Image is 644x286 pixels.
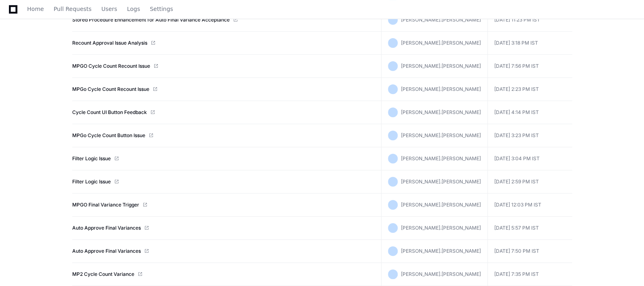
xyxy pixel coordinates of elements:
span: [PERSON_NAME].[PERSON_NAME] [401,178,481,185]
td: [DATE] 3:23 PM IST [488,124,572,147]
a: Filter Logic Issue [72,155,111,162]
a: Recount Approval Issue Analysis [72,40,147,46]
span: [PERSON_NAME].[PERSON_NAME] [401,17,481,23]
td: [DATE] 2:59 PM IST [488,170,572,194]
span: [PERSON_NAME].[PERSON_NAME] [401,202,481,208]
a: MP2 Cycle Count Variance [72,271,134,277]
td: [DATE] 5:57 PM IST [488,217,572,240]
td: [DATE] 3:04 PM IST [488,147,572,170]
span: [PERSON_NAME].[PERSON_NAME] [401,40,481,46]
td: [DATE] 2:23 PM IST [488,78,572,101]
a: MPGo Cycle Count Button Issue [72,132,145,139]
span: [PERSON_NAME].[PERSON_NAME] [401,132,481,138]
td: [DATE] 3:18 PM IST [488,32,572,55]
td: [DATE] 4:14 PM IST [488,101,572,124]
span: Pull Requests [54,6,91,11]
td: [DATE] 7:50 PM IST [488,240,572,263]
span: Logs [127,6,140,11]
td: [DATE] 7:56 PM IST [488,55,572,78]
td: [DATE] 12:03 PM IST [488,194,572,217]
span: [PERSON_NAME].[PERSON_NAME] [401,109,481,115]
span: Users [101,6,117,11]
span: Settings [150,6,173,11]
span: [PERSON_NAME].[PERSON_NAME] [401,271,481,277]
a: Filter Logic Issue [72,178,111,185]
span: [PERSON_NAME].[PERSON_NAME] [401,155,481,161]
span: [PERSON_NAME].[PERSON_NAME] [401,225,481,231]
a: Auto Approve Final Variances [72,248,141,254]
span: [PERSON_NAME].[PERSON_NAME] [401,248,481,254]
a: Auto Approve Final Variances [72,225,141,231]
span: Home [27,6,44,11]
td: [DATE] 11:23 PM IST [488,9,572,32]
td: [DATE] 7:35 PM IST [488,263,572,286]
span: [PERSON_NAME].[PERSON_NAME] [401,63,481,69]
a: MPGO Final Variance Trigger [72,202,139,208]
a: MPGo Cycle Count Recount Issue [72,86,149,92]
a: Stored Procedure Enhancement for Auto Final Variance Acceptance [72,17,230,23]
a: Cycle Count UI Button Feedback [72,109,147,116]
a: MPGO Cycle Count Recount Issue [72,63,150,69]
span: [PERSON_NAME].[PERSON_NAME] [401,86,481,92]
